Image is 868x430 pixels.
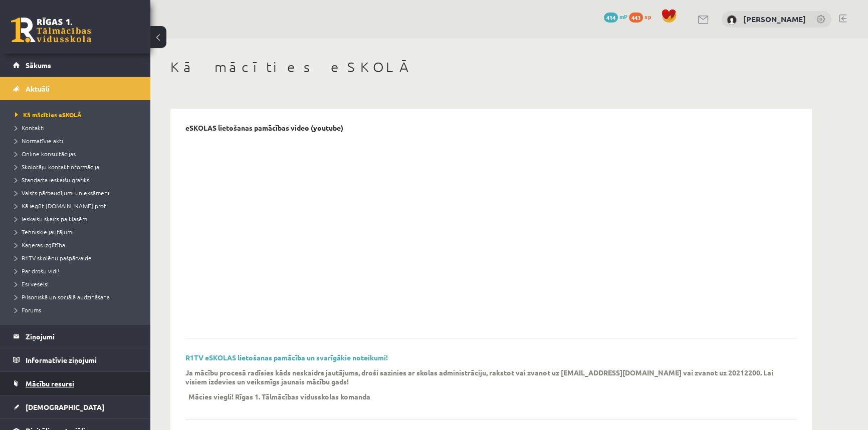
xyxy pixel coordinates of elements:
[185,124,343,132] p: eSKOLAS lietošanas pamācības video (youtube)
[235,392,370,401] p: Rīgas 1. Tālmācības vidusskolas komanda
[15,293,110,301] span: Pilsoniskā un sociālā audzināšana
[604,13,618,23] span: 414
[13,372,138,395] a: Mācību resursi
[15,175,140,184] a: Standarta ieskaišu grafiks
[629,13,643,23] span: 443
[743,14,806,24] a: [PERSON_NAME]
[619,13,627,21] span: mP
[13,325,138,348] a: Ziņojumi
[26,348,138,371] legend: Informatīvie ziņojumi
[13,54,138,77] a: Sākums
[15,227,140,236] a: Tehniskie jautājumi
[15,253,140,262] a: R1TV skolēnu pašpārvalde
[15,137,63,145] span: Normatīvie akti
[15,202,106,210] span: Kā iegūt [DOMAIN_NAME] prof
[604,13,627,21] a: 414 mP
[15,306,41,314] span: Forums
[15,123,140,132] a: Kontakti
[15,266,140,275] a: Par drošu vidi!
[15,189,109,197] span: Valsts pārbaudījumi un eksāmeni
[26,61,51,70] span: Sākums
[15,188,140,197] a: Valsts pārbaudījumi un eksāmeni
[185,368,782,386] p: Ja mācību procesā radīsies kāds neskaidrs jautājums, droši sazinies ar skolas administrāciju, rak...
[15,201,140,210] a: Kā iegūt [DOMAIN_NAME] prof
[26,325,138,348] legend: Ziņojumi
[15,305,140,314] a: Forums
[629,13,656,21] a: 443 xp
[15,228,74,236] span: Tehniskie jautājumi
[15,292,140,301] a: Pilsoniskā un sociālā audzināšana
[15,280,49,288] span: Esi vesels!
[13,77,138,100] a: Aktuāli
[15,150,76,158] span: Online konsultācijas
[26,84,50,93] span: Aktuāli
[15,163,99,171] span: Skolotāju kontaktinformācija
[13,395,138,418] a: [DEMOGRAPHIC_DATA]
[13,348,138,371] a: Informatīvie ziņojumi
[727,15,737,25] img: Ingus Riciks
[15,136,140,145] a: Normatīvie akti
[185,353,388,362] a: R1TV eSKOLAS lietošanas pamācība un svarīgākie noteikumi!
[15,279,140,288] a: Esi vesels!
[15,240,140,249] a: Karjeras izglītība
[15,254,92,262] span: R1TV skolēnu pašpārvalde
[15,215,87,223] span: Ieskaišu skaits pa klasēm
[11,18,91,43] a: Rīgas 1. Tālmācības vidusskola
[26,379,74,388] span: Mācību resursi
[15,214,140,223] a: Ieskaišu skaits pa klasēm
[15,162,140,171] a: Skolotāju kontaktinformācija
[15,111,82,119] span: Kā mācīties eSKOLĀ
[188,392,234,401] p: Mācies viegli!
[15,267,59,275] span: Par drošu vidi!
[15,149,140,158] a: Online konsultācijas
[644,13,651,21] span: xp
[15,241,65,249] span: Karjeras izglītība
[170,59,812,76] h1: Kā mācīties eSKOLĀ
[15,176,89,184] span: Standarta ieskaišu grafiks
[15,124,45,132] span: Kontakti
[26,402,104,411] span: [DEMOGRAPHIC_DATA]
[15,110,140,119] a: Kā mācīties eSKOLĀ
